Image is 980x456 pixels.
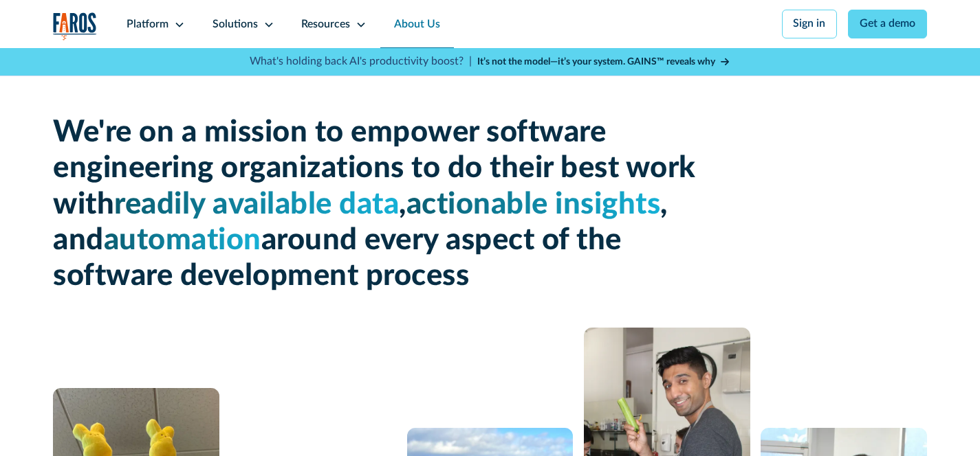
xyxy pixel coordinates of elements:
strong: It’s not the model—it’s your system. GAINS™ reveals why [477,57,715,67]
img: Logo of the analytics and reporting company Faros. [53,12,97,41]
span: readily available data [114,190,399,220]
a: It’s not the model—it’s your system. GAINS™ reveals why [477,55,730,69]
a: Sign in [782,10,838,38]
div: Solutions [213,16,258,33]
h1: We're on a mission to empower software engineering organizations to do their best work with , , a... [53,115,708,295]
span: automation [104,225,261,255]
span: actionable insights [406,190,661,220]
a: Get a demo [848,10,927,38]
div: Platform [127,16,168,33]
a: home [53,12,97,41]
div: Resources [301,16,350,33]
p: What's holding back AI's productivity boost? | [250,54,472,70]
